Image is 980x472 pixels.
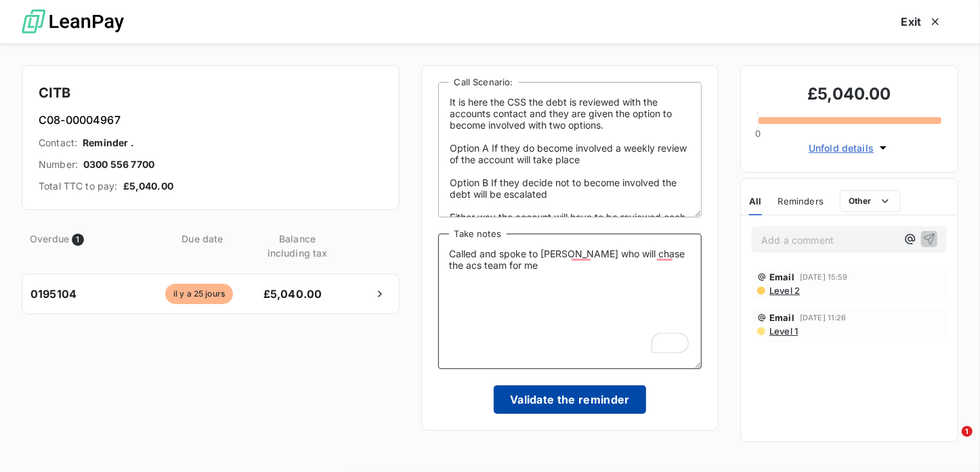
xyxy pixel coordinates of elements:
button: Validate the reminder [494,385,646,414]
span: 1 [72,234,84,246]
span: £5,040.00 [257,286,328,302]
span: Due date [146,232,259,246]
img: logo LeanPay [22,3,124,41]
textarea: It is here the CSS the debt is reviewed with the accounts contact and they are given the option t... [438,82,702,217]
span: Overdue [30,232,69,246]
span: 0300 556 7700 [83,158,154,171]
span: Total TTC to pay: [39,179,118,193]
span: 1 [962,426,973,437]
span: Unfold details [809,141,874,155]
span: 0195104 [30,286,77,302]
span: All [749,196,761,207]
h6: C08-00004967 [39,112,383,128]
h3: £5,040.00 [757,82,941,109]
textarea: To enrich screen reader interactions, please activate Accessibility in Grammarly extension settings [438,234,702,369]
button: Unfold details [805,140,894,156]
span: 0 [755,128,761,139]
span: [DATE] 11:26 [800,314,847,322]
h4: CITB [39,82,383,104]
span: £5,040.00 [123,179,173,193]
button: Exit [885,7,958,36]
span: Balance including tax [262,232,333,260]
span: Reminder . [83,136,134,150]
span: Level 2 [768,285,800,296]
span: il y a 25 jours [165,284,233,304]
button: Other [840,190,901,212]
span: Reminders [778,196,824,207]
span: Contact: [39,136,77,150]
iframe: Intercom live chat [934,426,966,458]
span: Level 1 [768,326,798,337]
span: [DATE] 15:59 [800,273,848,281]
span: Number: [39,158,78,171]
span: Email [769,312,794,323]
span: Email [769,272,794,282]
